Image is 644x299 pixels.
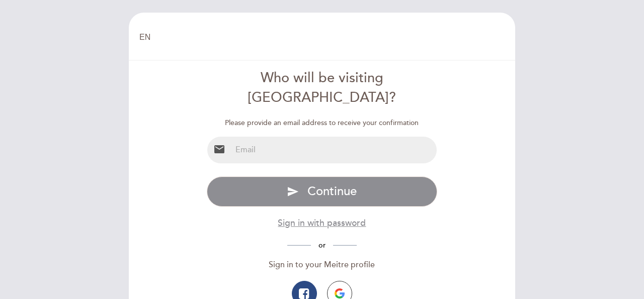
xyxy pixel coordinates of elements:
[287,186,299,198] i: send
[335,288,345,298] img: icon-google.png
[207,118,438,128] div: Please provide an email address to receive your confirmation
[207,69,438,108] div: Who will be visiting [GEOGRAPHIC_DATA]?
[307,184,357,199] span: Continue
[207,259,438,271] div: Sign in to your Meitre profile
[231,137,437,163] input: Email
[207,176,438,207] button: send Continue
[278,217,366,229] button: Sign in with password
[311,241,333,250] span: or
[213,143,225,155] i: email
